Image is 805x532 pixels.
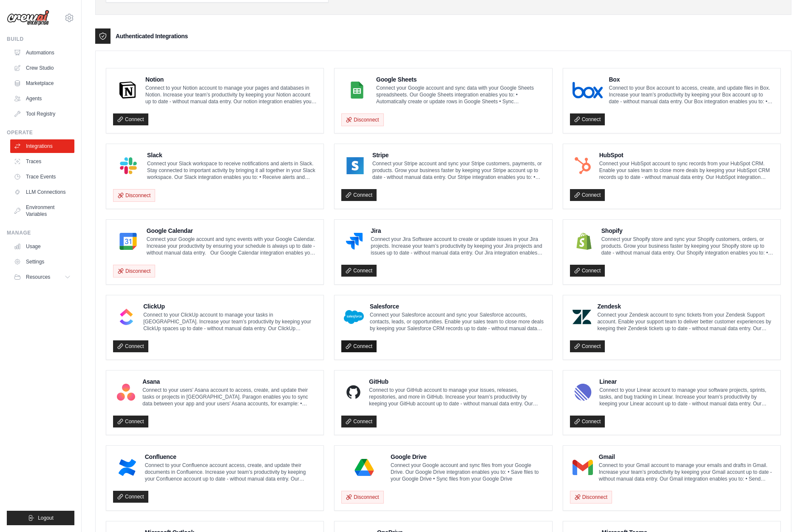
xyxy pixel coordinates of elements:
[7,10,49,26] img: Logo
[116,384,136,401] img: Asana Logo
[10,46,74,59] a: Automations
[344,459,385,476] img: Google Drive Logo
[113,491,148,503] a: Connect
[145,453,317,461] h4: Confluence
[113,265,155,277] button: Disconnect
[113,113,148,125] a: Connect
[391,462,545,482] p: Connect your Google account and sync files from your Google Drive. Our Google Drive integration e...
[573,308,592,325] img: Zendesk Logo
[570,189,605,201] a: Connect
[10,185,74,199] a: LLM Connections
[116,32,188,40] h3: Authenticated Integrations
[10,92,74,105] a: Agents
[570,416,605,427] a: Connect
[10,201,74,221] a: Environment Variables
[116,233,141,250] img: Google Calendar Logo
[10,240,74,253] a: Usage
[573,157,593,174] img: HubSpot Logo
[341,491,383,504] button: Disconnect
[599,377,774,386] h4: Linear
[599,453,774,461] h4: Gmail
[10,255,74,269] a: Settings
[341,189,377,201] a: Connect
[599,387,774,407] p: Connect to your Linear account to manage your software projects, sprints, tasks, and bug tracking...
[344,82,370,99] img: Google Sheets Logo
[344,384,363,401] img: GitHub Logo
[113,416,148,427] a: Connect
[145,462,317,482] p: Connect to your Confluence account access, create, and update their documents in Confluence. Incr...
[369,387,545,407] p: Connect to your GitHub account to manage your issues, releases, repositories, and more in GitHub....
[10,61,74,75] a: Crew Studio
[570,265,605,277] a: Connect
[113,340,148,352] a: Connect
[26,274,50,280] span: Resources
[370,302,545,311] h4: Salesforce
[609,75,774,84] h4: Box
[391,453,545,461] h4: Google Drive
[7,36,74,42] div: Build
[597,311,774,332] p: Connect your Zendesk account to sync tickets from your Zendesk Support account. Enable your suppo...
[341,113,383,126] button: Disconnect
[147,160,317,181] p: Connect your Slack workspace to receive notifications and alerts in Slack. Stay connected to impo...
[370,311,545,332] p: Connect your Salesforce account and sync your Salesforce accounts, contacts, leads, or opportunit...
[145,75,317,84] h4: Notion
[599,151,774,159] h4: HubSpot
[7,129,74,136] div: Operate
[344,233,365,250] img: Jira Logo
[116,82,139,99] img: Notion Logo
[601,226,774,235] h4: Shopify
[143,302,317,311] h4: ClickUp
[599,160,774,181] p: Connect your HubSpot account to sync records from your HubSpot CRM. Enable your sales team to clo...
[10,170,74,184] a: Trace Events
[341,416,377,427] a: Connect
[142,387,317,407] p: Connect to your users’ Asana account to access, create, and update their tasks or projects in [GE...
[344,157,366,174] img: Stripe Logo
[7,229,74,236] div: Manage
[599,462,774,482] p: Connect to your Gmail account to manage your emails and drafts in Gmail. Increase your team’s pro...
[116,308,137,325] img: ClickUp Logo
[143,311,317,332] p: Connect to your ClickUp account to manage your tasks in [GEOGRAPHIC_DATA]. Increase your team’s p...
[570,340,605,352] a: Connect
[147,236,317,256] p: Connect your Google account and sync events with your Google Calendar. Increase your productivity...
[597,302,774,311] h4: Zendesk
[38,515,54,521] span: Logout
[573,233,595,250] img: Shopify Logo
[147,151,317,159] h4: Slack
[573,82,603,99] img: Box Logo
[142,377,317,386] h4: Asana
[10,76,74,90] a: Marketplace
[113,189,155,202] button: Disconnect
[570,113,605,125] a: Connect
[145,85,317,105] p: Connect to your Notion account to manage your pages and databases in Notion. Increase your team’s...
[341,340,377,352] a: Connect
[573,459,593,476] img: Gmail Logo
[10,270,74,284] button: Resources
[10,155,74,168] a: Traces
[372,160,545,181] p: Connect your Stripe account and sync your Stripe customers, payments, or products. Grow your busi...
[116,157,141,174] img: Slack Logo
[570,491,612,504] button: Disconnect
[344,308,364,325] img: Salesforce Logo
[369,377,545,386] h4: GitHub
[372,151,545,159] h4: Stripe
[376,75,545,84] h4: Google Sheets
[601,236,774,256] p: Connect your Shopify store and sync your Shopify customers, orders, or products. Grow your busine...
[10,139,74,153] a: Integrations
[376,85,545,105] p: Connect your Google account and sync data with your Google Sheets spreadsheets. Our Google Sheets...
[10,107,74,121] a: Tool Registry
[371,226,545,235] h4: Jira
[573,384,594,401] img: Linear Logo
[116,459,139,476] img: Confluence Logo
[341,265,377,277] a: Connect
[7,511,74,525] button: Logout
[371,236,545,256] p: Connect your Jira Software account to create or update issues in your Jira projects. Increase you...
[609,85,774,105] p: Connect to your Box account to access, create, and update files in Box. Increase your team’s prod...
[147,226,317,235] h4: Google Calendar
